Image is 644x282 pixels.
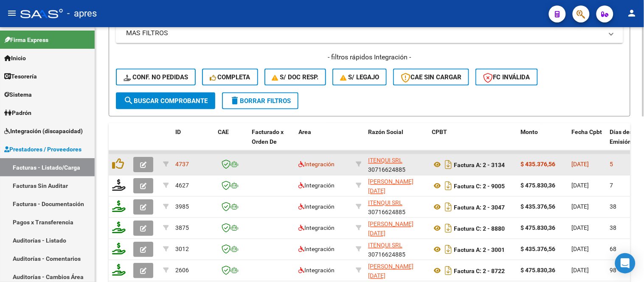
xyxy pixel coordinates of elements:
[298,204,335,210] span: Integración
[521,246,556,253] strong: $ 435.376,56
[572,267,589,274] span: [DATE]
[368,241,425,259] div: 30716624885
[298,225,335,232] span: Integración
[572,182,589,189] span: [DATE]
[4,90,32,99] span: Sistema
[116,23,623,43] mat-expansion-panel-header: MAS FILTROS
[443,158,454,172] i: Descargar documento
[610,267,617,274] span: 98
[67,4,97,23] span: - apres
[298,246,335,253] span: Integración
[365,123,428,161] datatable-header-cell: Razón Social
[443,179,454,193] i: Descargar documento
[230,97,291,105] span: Borrar Filtros
[443,222,454,235] i: Descargar documento
[521,129,538,136] span: Monto
[368,179,413,195] span: [PERSON_NAME][DATE]
[298,161,335,168] span: Integración
[175,246,189,253] span: 3012
[332,69,387,86] button: S/ legajo
[175,225,189,232] span: 3875
[4,145,82,154] span: Prestadores / Proveedores
[572,204,589,210] span: [DATE]
[610,182,613,189] span: 7
[368,263,413,280] span: [PERSON_NAME][DATE]
[610,161,613,168] span: 5
[124,95,134,106] mat-icon: search
[568,123,607,161] datatable-header-cell: Fecha Cpbt
[4,53,26,63] span: Inicio
[368,220,425,237] div: 27045703881
[572,225,589,232] span: [DATE]
[627,8,637,18] mat-icon: person
[4,35,48,45] span: Firma Express
[368,157,402,164] span: ITENQUI SRL
[521,225,556,232] strong: $ 475.830,36
[7,8,17,18] mat-icon: menu
[264,69,326,86] button: S/ Doc Resp.
[368,177,425,195] div: 27045703881
[368,198,425,216] div: 30716624885
[483,73,530,81] span: FC Inválida
[116,53,623,62] h4: - filtros rápidos Integración -
[368,129,403,136] span: Razón Social
[175,204,189,210] span: 3985
[368,221,413,237] span: [PERSON_NAME][DATE]
[610,129,640,145] span: Días desde Emisión
[521,204,556,210] strong: $ 435.376,56
[443,264,454,278] i: Descargar documento
[248,123,295,161] datatable-header-cell: Facturado x Orden De
[4,72,37,81] span: Tesorería
[116,69,196,86] button: Conf. no pedidas
[454,183,505,190] strong: Factura C: 2 - 9005
[124,97,208,105] span: Buscar Comprobante
[454,246,505,253] strong: Factura A: 2 - 3001
[230,95,240,106] mat-icon: delete
[610,246,617,253] span: 68
[252,129,284,145] span: Facturado x Orden De
[393,69,469,86] button: CAE SIN CARGAR
[572,246,589,253] span: [DATE]
[214,123,248,161] datatable-header-cell: CAE
[210,73,250,81] span: Completa
[295,123,352,161] datatable-header-cell: Area
[368,242,402,249] span: ITENQUI SRL
[610,204,617,210] span: 38
[432,129,447,136] span: CPBT
[521,267,556,274] strong: $ 475.830,36
[428,123,517,161] datatable-header-cell: CPBT
[401,73,461,81] span: CAE SIN CARGAR
[443,243,454,257] i: Descargar documento
[298,267,335,274] span: Integración
[298,129,311,136] span: Area
[443,201,454,214] i: Descargar documento
[454,268,505,274] strong: Factura C: 2 - 8722
[175,129,181,136] span: ID
[175,161,189,168] span: 4737
[475,69,538,86] button: FC Inválida
[521,182,556,189] strong: $ 475.830,36
[172,123,214,161] datatable-header-cell: ID
[175,267,189,274] span: 2606
[298,182,335,189] span: Integración
[4,126,83,136] span: Integración (discapacidad)
[175,182,189,189] span: 4627
[202,69,258,86] button: Completa
[116,92,215,109] button: Buscar Comprobante
[454,225,505,232] strong: Factura C: 2 - 8880
[218,129,229,136] span: CAE
[124,73,188,81] span: Conf. no pedidas
[572,129,602,136] span: Fecha Cpbt
[610,225,617,232] span: 38
[572,161,589,168] span: [DATE]
[222,92,298,109] button: Borrar Filtros
[521,161,556,168] strong: $ 435.376,56
[4,108,31,117] span: Padrón
[126,28,603,38] mat-panel-title: MAS FILTROS
[454,204,505,211] strong: Factura A: 2 - 3047
[368,156,425,174] div: 30716624885
[368,262,425,280] div: 27045703881
[615,253,636,274] div: Open Intercom Messenger
[517,123,568,161] datatable-header-cell: Monto
[272,73,319,81] span: S/ Doc Resp.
